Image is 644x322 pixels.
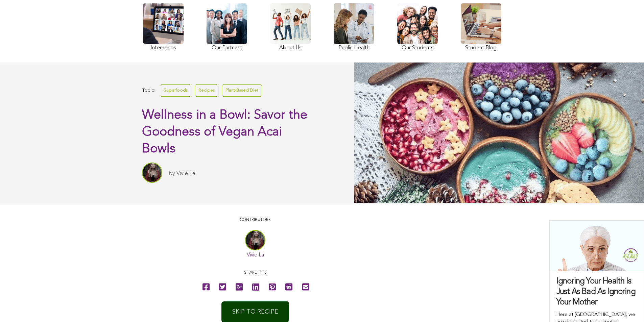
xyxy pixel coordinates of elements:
[142,86,155,95] span: Topic:
[142,163,162,183] img: Vivie La
[169,171,175,176] span: by
[176,171,195,176] a: Vivie La
[160,84,191,96] a: Superfoods
[145,217,365,223] p: CONTRIBUTORS
[247,252,264,258] a: Vivie La
[142,109,307,155] span: Wellness in a Bowl: Savor the Goodness of Vegan Acai Bowls
[222,84,262,96] a: Plant-Based Diet
[195,84,218,96] a: Recipes
[610,290,644,322] iframe: Chat Widget
[145,270,365,276] p: Share this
